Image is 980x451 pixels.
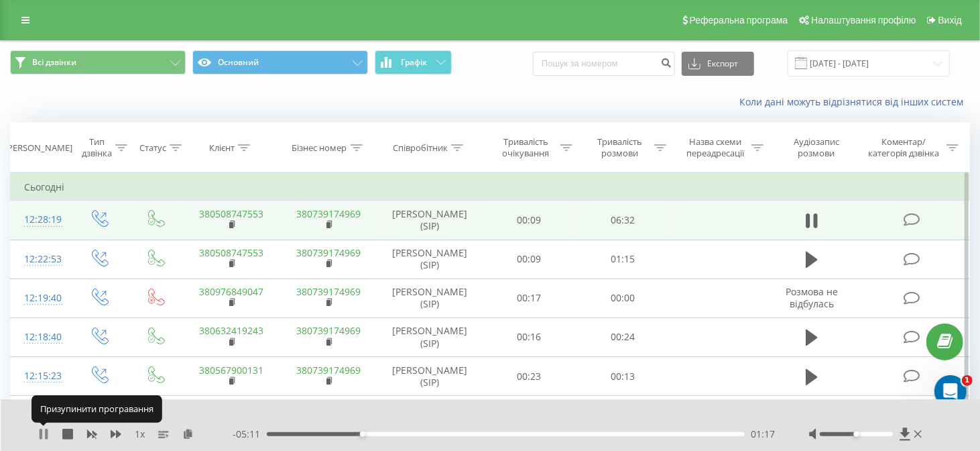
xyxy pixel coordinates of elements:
[483,240,576,279] td: 00:09
[377,357,482,396] td: [PERSON_NAME] (SIP)
[5,142,72,154] div: [PERSON_NAME]
[192,50,368,74] button: Основний
[962,375,973,386] span: 1
[10,50,186,74] button: Всі дзвінки
[576,279,670,317] td: 00:00
[360,432,365,437] div: Accessibility label
[739,95,970,108] a: Коли дані можуть відрізнятися вiд інших систем
[139,142,166,154] div: Статус
[588,136,651,159] div: Тривалість розмови
[377,396,482,435] td: [PERSON_NAME] (SIP)
[135,428,145,441] span: 1 x
[811,15,916,26] span: Налаштування профілю
[24,246,57,272] div: 12:22:53
[199,324,263,337] a: 380632419243
[483,317,576,356] td: 00:16
[786,285,838,310] span: Розмова не відбулась
[32,57,76,68] span: Всі дзвінки
[296,285,361,298] a: 380739174969
[934,375,967,407] iframe: Intercom live chat
[199,246,263,259] a: 380508747553
[199,207,263,220] a: 380508747553
[779,136,853,159] div: Аудіозапис розмови
[377,201,482,240] td: [PERSON_NAME] (SIP)
[199,364,263,377] a: 380567900131
[393,142,448,154] div: Співробітник
[690,15,788,26] span: Реферальна програма
[375,50,452,74] button: Графік
[495,136,558,159] div: Тривалість очікування
[483,396,576,435] td: 00:22
[377,279,482,317] td: [PERSON_NAME] (SIP)
[82,136,112,159] div: Тип дзвінка
[865,136,943,159] div: Коментар/категорія дзвінка
[576,396,670,435] td: 00:39
[576,317,670,356] td: 00:24
[483,201,576,240] td: 00:09
[377,240,482,279] td: [PERSON_NAME] (SIP)
[401,58,427,67] span: Графік
[576,201,670,240] td: 06:32
[938,15,962,26] span: Вихід
[576,357,670,396] td: 00:13
[853,432,859,437] div: Accessibility label
[483,357,576,396] td: 00:23
[296,207,361,220] a: 380739174969
[11,174,970,201] td: Сьогодні
[24,207,57,233] div: 12:28:19
[296,324,361,337] a: 380739174969
[209,142,235,154] div: Клієнт
[483,279,576,317] td: 00:17
[576,240,670,279] td: 01:15
[533,52,675,76] input: Пошук за номером
[751,428,776,441] span: 01:17
[199,285,263,298] a: 380976849047
[682,136,748,159] div: Назва схеми переадресації
[233,428,267,441] span: - 05:11
[24,285,57,311] div: 12:19:40
[682,52,754,76] button: Експорт
[292,142,347,154] div: Бізнес номер
[296,364,361,377] a: 380739174969
[377,317,482,356] td: [PERSON_NAME] (SIP)
[24,324,57,350] div: 12:18:40
[32,395,162,422] div: Призупинити програвання
[24,363,57,389] div: 12:15:23
[296,246,361,259] a: 380739174969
